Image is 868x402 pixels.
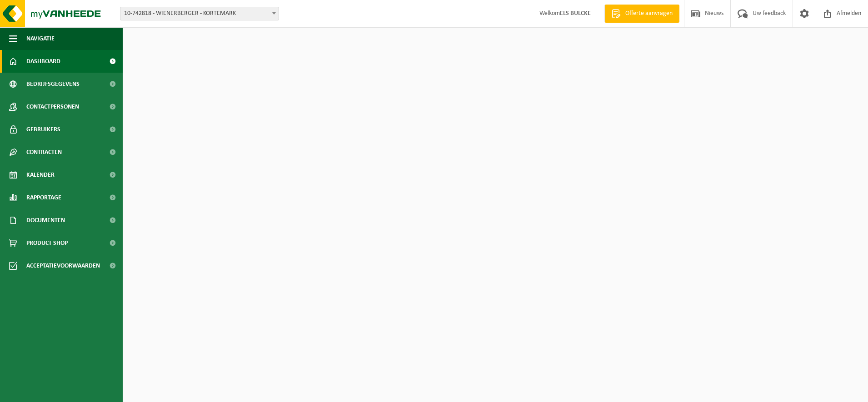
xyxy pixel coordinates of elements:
[26,186,61,209] span: Rapportage
[26,164,55,186] span: Kalender
[120,7,279,20] span: 10-742818 - WIENERBERGER - KORTEMARK
[623,9,675,18] span: Offerte aanvragen
[26,118,60,141] span: Gebruikers
[26,27,55,50] span: Navigatie
[26,141,62,164] span: Contracten
[26,209,65,232] span: Documenten
[120,7,279,20] span: 10-742818 - WIENERBERGER - KORTEMARK
[26,50,60,73] span: Dashboard
[26,232,68,254] span: Product Shop
[26,73,80,95] span: Bedrijfsgegevens
[26,254,100,277] span: Acceptatievoorwaarden
[604,5,679,23] a: Offerte aanvragen
[26,95,79,118] span: Contactpersonen
[560,10,591,17] strong: ELS BULCKE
